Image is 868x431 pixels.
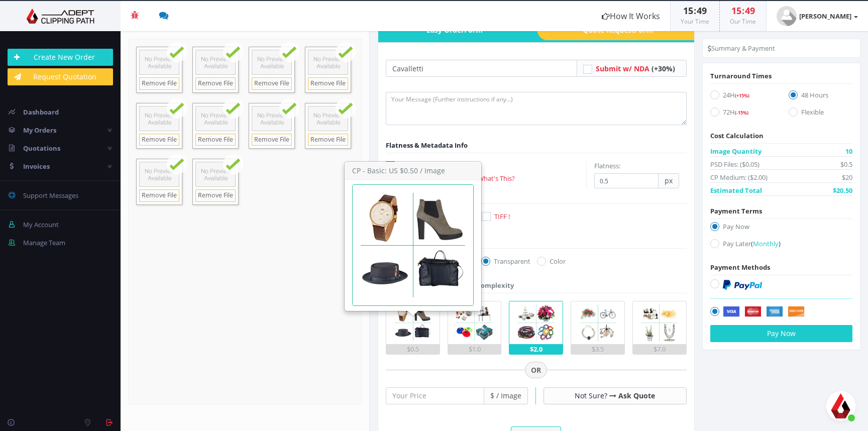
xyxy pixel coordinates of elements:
[710,239,852,252] label: Pay Later
[710,325,852,342] button: Pay Now
[826,391,856,421] div: Aprire la chat
[710,71,772,80] span: Turnaround Times
[537,256,566,266] label: Color
[139,189,179,202] a: Remove File
[683,5,693,17] span: 15
[549,20,695,40] a: Quote RequestForm
[484,387,528,404] span: $ / Image
[525,362,547,379] span: OR
[139,77,179,90] a: Remove File
[845,146,852,156] span: 10
[638,301,681,344] img: 5.png
[252,134,292,146] a: Remove File
[777,6,797,26] img: user_default.jpg
[577,301,619,344] img: 4.png
[481,256,530,266] label: Transparent
[710,206,762,215] span: Payment Terms
[386,387,484,404] input: Your Price
[753,239,779,248] span: Monthly
[618,391,655,400] a: Ask Quote
[23,107,59,117] span: Dashboard
[448,344,501,354] div: $1.0
[710,263,770,272] span: Payment Methods
[308,77,348,90] a: Remove File
[353,185,473,305] img: 1.png
[710,131,764,140] span: Cost Calculation
[708,43,775,53] li: Summary & Payment
[252,77,292,90] a: Remove File
[741,5,745,17] span: :
[735,110,748,116] span: (-15%)
[659,173,679,188] span: px
[723,306,805,317] img: Securely by Stripe
[195,134,236,146] a: Remove File
[596,64,649,73] span: Submit w/ NDA
[575,391,607,400] span: Not Sure?
[735,90,749,99] a: (+15%)
[139,134,179,146] a: Remove File
[710,146,762,156] span: Image Quantity
[767,1,868,31] a: [PERSON_NAME]
[195,77,236,90] a: Remove File
[633,344,686,354] div: $7.0
[840,159,852,169] span: $0.5
[386,141,468,150] span: Flatness & Metadata Info
[735,107,748,117] a: (-15%)
[8,68,113,85] a: Request Quotation
[345,162,481,180] h3: CP - Basic: US $0.50 / Image
[386,173,586,183] label: Keep My Metadata -
[23,238,65,247] span: Manage Team
[23,144,60,153] span: Quotations
[308,134,348,146] a: Remove File
[789,107,852,121] label: Flexible
[386,60,577,77] input: Your Order Title
[23,162,50,171] span: Invoices
[23,220,59,229] span: My Account
[571,344,624,354] div: $3.5
[723,280,762,290] img: PayPal
[710,90,774,103] label: 24H
[23,191,78,200] span: Support Messages
[842,172,852,182] span: $20
[515,301,558,344] img: 3.png
[731,5,741,17] span: 15
[652,64,675,73] span: (+30%)
[735,92,749,99] span: (+15%)
[710,172,768,182] span: CP Medium: ($2.00)
[745,5,755,17] span: 49
[378,20,524,40] a: Easy OrderForm
[453,301,496,344] img: 2.png
[494,212,510,221] span: TIFF !
[751,239,781,248] a: (Monthly)
[710,185,762,195] span: Estimated Total
[509,344,563,354] div: $2.0
[23,126,56,135] span: My Orders
[710,107,774,121] label: 72H
[386,161,586,171] label: Clipping Path with Flatness
[392,301,435,344] img: 1.png
[681,17,709,26] small: Your Time
[710,159,759,169] span: PSD Files: ($0.05)
[596,64,675,73] a: Submit w/ NDA (+30%)
[478,174,515,183] a: What's This?
[592,1,670,31] a: How It Works
[789,90,852,103] label: 48 Hours
[730,17,756,26] small: Our Time
[594,161,620,171] label: Flatness:
[8,9,113,24] img: Adept Graphics
[710,222,852,235] label: Pay Now
[195,189,236,202] a: Remove File
[8,49,113,66] a: Create New Order
[693,5,697,17] span: :
[697,5,707,17] span: 49
[799,12,851,21] strong: [PERSON_NAME]
[833,185,852,195] span: $20.50
[386,344,440,354] div: $0.5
